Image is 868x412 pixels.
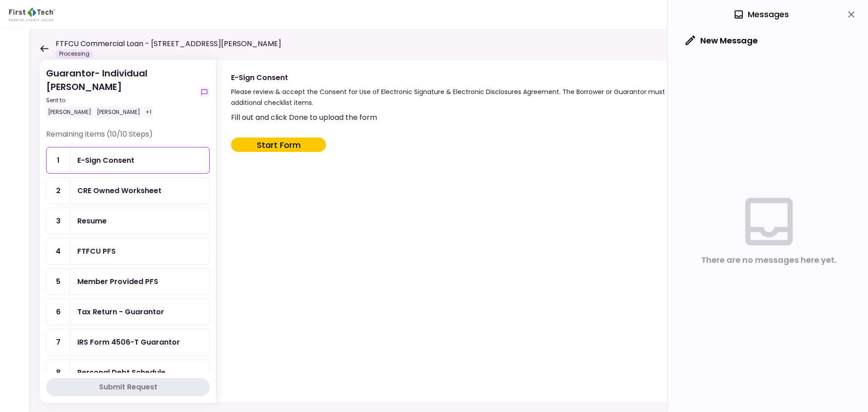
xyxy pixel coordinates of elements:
[46,106,93,118] div: [PERSON_NAME]
[77,246,116,257] div: FTFCU PFS
[99,382,157,393] div: Submit Request
[77,185,161,196] div: CRE Owned Worksheet
[199,87,210,98] button: show-messages
[844,7,859,22] button: close
[46,298,210,325] a: 6Tax Return - Guarantor
[231,86,778,108] div: Please review & accept the Consent for Use of Electronic Signature & Electronic Disclosures Agree...
[95,106,142,118] div: [PERSON_NAME]
[46,268,210,295] a: 5Member Provided PFS
[9,8,55,21] img: Partner icon
[47,238,70,264] div: 4
[144,106,153,118] div: +1
[56,38,281,49] h1: FTFCU Commercial Loan - [STREET_ADDRESS][PERSON_NAME]
[77,336,180,348] div: IRS Form 4506-T Guarantor
[46,96,195,104] div: Sent to:
[46,329,210,355] a: 7IRS Form 4506-T Guarantor
[733,8,789,21] div: Messages
[46,147,210,174] a: 1E-Sign Consent
[47,360,70,385] div: 8
[47,299,70,325] div: 6
[77,215,107,227] div: Resume
[47,208,70,234] div: 3
[77,155,134,166] div: E-Sign Consent
[46,378,210,396] button: Submit Request
[216,60,850,403] div: E-Sign ConsentPlease review & accept the Consent for Use of Electronic Signature & Electronic Dis...
[47,269,70,294] div: 5
[231,137,326,152] button: Start Form
[47,329,70,355] div: 7
[46,208,210,234] a: 3Resume
[231,112,833,123] div: Fill out and click Done to upload the form
[701,253,836,267] div: There are no messages here yet.
[47,178,70,204] div: 2
[47,147,70,173] div: 1
[46,129,210,147] div: Remaining items (10/10 Steps)
[77,306,164,317] div: Tax Return - Guarantor
[77,367,165,378] div: Personal Debt Schedule
[679,29,765,52] button: New Message
[46,177,210,204] a: 2CRE Owned Worksheet
[46,66,195,118] div: Guarantor- Individual [PERSON_NAME]
[46,359,210,386] a: 8Personal Debt Schedule
[46,238,210,265] a: 4FTFCU PFS
[56,49,93,58] div: Processing
[231,72,778,83] div: E-Sign Consent
[77,276,158,287] div: Member Provided PFS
